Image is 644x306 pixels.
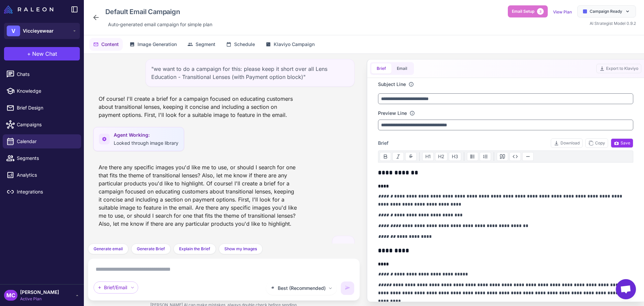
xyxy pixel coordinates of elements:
[551,138,583,148] button: Download
[588,140,605,146] span: Copy
[103,5,215,18] div: Click to edit campaign name
[17,171,76,179] span: Analytics
[101,41,119,48] span: Content
[378,81,406,88] label: Subject Line
[137,246,165,252] span: Generate Brief
[262,38,319,51] button: Klaviyo Campaign
[3,134,81,148] a: Calendar
[371,63,391,74] button: Brief
[179,246,210,252] span: Explain the Brief
[274,41,315,48] span: Klaviyo Campaign
[183,38,219,51] button: Segment
[611,138,633,148] button: Save
[125,38,181,51] button: Image Generation
[4,47,80,60] button: +New Chat
[508,5,548,17] button: Email Setup3
[20,296,59,302] span: Active Plan
[222,38,259,51] button: Schedule
[278,285,326,292] span: Best (Recommended)
[378,139,388,147] span: Brief
[3,67,81,81] a: Chats
[435,152,447,161] button: H2
[7,26,20,36] div: V
[4,23,80,39] button: VViccieyewear
[4,5,53,13] img: Raleon Logo
[114,140,178,146] span: Looked through image library
[20,289,59,296] span: [PERSON_NAME]
[449,152,461,161] button: H3
[537,8,544,15] span: 3
[105,19,215,30] div: Click to edit description
[27,50,31,58] span: +
[196,41,215,48] span: Segment
[378,110,407,117] label: Preview Line
[173,244,216,254] button: Explain the Brief
[138,41,177,48] span: Image Generation
[266,281,337,295] button: Best (Recommended)
[93,161,302,230] div: Are there any specific images you'd like me to use, or should I search for one that fits the them...
[391,63,413,74] button: Email
[114,131,178,139] span: Agent Working:
[17,138,76,145] span: Calendar
[3,151,81,165] a: Segments
[234,41,255,48] span: Schedule
[553,9,572,14] a: View Plan
[3,101,81,115] a: Brief Design
[224,246,257,252] span: Show my Images
[131,244,171,254] button: Generate Brief
[4,290,17,301] div: MC
[94,246,123,252] span: Generate email
[590,8,622,14] span: Campaign Ready
[3,118,81,132] a: Campaigns
[89,38,123,51] button: Content
[585,138,608,148] button: Copy
[17,87,76,95] span: Knowledge
[23,27,54,35] span: Viccieyewear
[17,188,76,195] span: Integrations
[219,244,263,254] button: Show my Images
[32,50,57,58] span: New Chat
[3,168,81,182] a: Analytics
[590,21,636,26] span: AI Strategist Model 0.9.2
[332,236,355,255] div: "no"
[108,21,212,28] span: Auto‑generated email campaign for simple plan
[17,155,76,162] span: Segments
[512,8,534,14] span: Email Setup
[3,84,81,98] a: Knowledge
[4,5,56,13] a: Raleon Logo
[17,104,76,112] span: Brief Design
[94,281,138,294] div: Brief/Email
[3,185,81,199] a: Integrations
[17,121,76,128] span: Campaigns
[422,152,434,161] button: H1
[17,71,76,78] span: Chats
[614,140,630,146] span: Save
[146,59,355,87] div: "we want to do a campaign for this: please keep it short over all Lens Education - Transitional L...
[616,279,636,299] div: Open chat
[93,92,302,122] div: Of course! I'll create a brief for a campaign focused on educating customers about transitional l...
[596,64,641,73] button: Export to Klaviyo
[88,244,128,254] button: Generate email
